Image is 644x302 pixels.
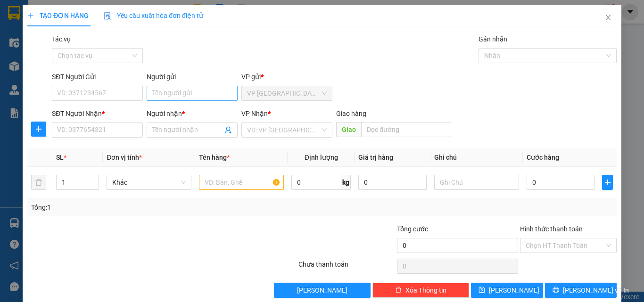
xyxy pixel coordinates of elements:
[602,175,613,190] button: plus
[8,9,23,19] span: Gửi:
[104,12,111,20] img: icon
[397,225,428,233] span: Tổng cước
[110,9,133,19] span: Nhận:
[8,8,104,31] div: VP [GEOGRAPHIC_DATA]
[8,42,104,55] div: 0865934650
[358,175,426,190] input: 0
[562,285,628,295] span: [PERSON_NAME] và In
[358,154,393,161] span: Giá trị hàng
[7,61,105,72] div: 30.000
[31,122,46,137] button: plus
[520,225,583,233] label: Hình thức thanh toán
[110,8,186,31] div: Lý Thường Kiệt
[52,108,143,119] div: SĐT Người Nhận
[241,110,268,117] span: VP Nhận
[552,286,559,294] span: printer
[104,12,203,19] span: Yêu cầu xuất hóa đơn điện tử
[31,202,249,212] div: Tổng: 1
[479,35,507,43] label: Gán nhãn
[147,108,238,119] div: Người nhận
[361,122,451,137] input: Dọc đường
[52,72,143,82] div: SĐT Người Gửi
[147,72,238,82] div: Người gửi
[7,62,22,72] span: CR :
[107,154,142,161] span: Đơn vị tính
[31,175,46,190] button: delete
[27,12,34,19] span: plus
[199,175,284,190] input: VD: Bàn, Ghế
[273,283,370,298] button: [PERSON_NAME]
[199,154,230,161] span: Tên hàng
[304,154,338,161] span: Định lượng
[489,285,539,295] span: [PERSON_NAME]
[336,122,361,137] span: Giao
[224,126,232,134] span: user-add
[297,285,347,295] span: [PERSON_NAME]
[341,175,351,190] span: kg
[247,86,327,100] span: VP Ninh Sơn
[336,110,366,117] span: Giao hàng
[604,14,612,21] span: close
[372,283,469,298] button: deleteXóa Thông tin
[430,148,523,167] th: Ghi chú
[110,42,186,55] div: 0813969777
[471,283,543,298] button: save[PERSON_NAME]
[603,179,612,186] span: plus
[27,12,89,19] span: TẠO ĐƠN HÀNG
[545,283,617,298] button: printer[PERSON_NAME] và In
[527,154,559,161] span: Cước hàng
[56,154,64,161] span: SL
[112,175,186,189] span: Khác
[110,31,186,42] div: Thi
[32,125,46,133] span: plus
[52,35,71,43] label: Tác vụ
[595,5,621,31] button: Close
[8,31,104,42] div: huyền
[434,175,519,190] input: Ghi Chú
[297,259,396,276] div: Chưa thanh toán
[395,286,402,294] span: delete
[405,285,446,295] span: Xóa Thông tin
[479,286,485,294] span: save
[241,72,332,82] div: VP gửi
